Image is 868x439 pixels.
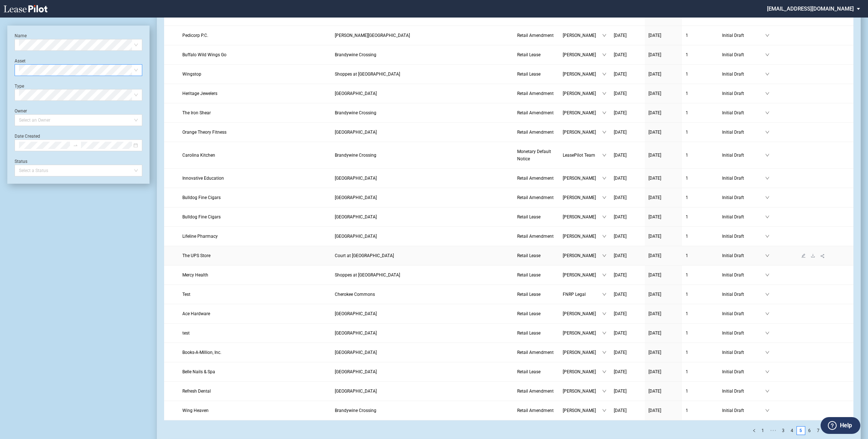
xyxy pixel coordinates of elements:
span: Test [182,292,190,297]
span: down [602,370,607,374]
a: Mercy Health [182,271,328,279]
a: [DATE] [614,349,641,356]
span: down [602,33,607,38]
span: [DATE] [648,292,661,297]
a: Books-A-Million, Inc. [182,349,328,356]
span: down [602,292,607,297]
a: Brandywine Crossing [335,152,510,159]
span: Mercy Health [182,272,208,278]
span: 1 [686,176,688,181]
a: 1 [686,252,715,259]
a: [DATE] [648,310,678,317]
span: Bulldog Fine Cigars [182,195,221,200]
a: [DATE] [648,175,678,182]
a: Wingstop [182,70,328,78]
a: [GEOGRAPHIC_DATA] [335,329,510,337]
a: Court at [GEOGRAPHIC_DATA] [335,252,510,259]
a: [DATE] [648,213,678,221]
span: 1 [686,331,688,336]
a: 1 [686,32,715,39]
span: [DATE] [614,331,627,336]
a: Bulldog Fine Cigars [182,213,328,221]
span: test [182,331,190,336]
span: [DATE] [648,272,661,278]
span: down [765,253,770,258]
span: LeasePilot Team [563,152,602,159]
a: [GEOGRAPHIC_DATA] [335,194,510,201]
span: Cherokee Commons [335,292,375,297]
span: Books-A-Million, Inc. [182,350,221,355]
a: 1 [686,213,715,221]
span: 1 [686,214,688,219]
a: [PERSON_NAME][GEOGRAPHIC_DATA] [335,32,510,39]
a: [DATE] [648,252,678,259]
span: down [602,253,607,258]
span: 1 [686,195,688,200]
a: 1 [686,368,715,375]
a: [DATE] [648,349,678,356]
span: down [602,53,607,57]
a: [DATE] [614,70,641,78]
span: down [765,312,770,316]
a: 1 [686,291,715,298]
a: [DATE] [648,51,678,58]
a: 1 [686,70,715,78]
span: [DATE] [614,110,627,115]
span: Retail Lease [517,369,540,374]
span: 1 [686,153,688,158]
span: [DATE] [648,153,661,158]
span: [PERSON_NAME] [563,51,602,58]
span: [PERSON_NAME] [563,109,602,117]
span: [DATE] [648,350,661,355]
span: Initial Draft [722,90,765,97]
span: Brandywine Crossing [335,52,376,57]
span: Cullman Shopping Center [335,311,377,316]
a: Bulldog Fine Cigars [182,194,328,201]
a: Retail Amendment [517,109,555,117]
a: Orange Theory Fitness [182,129,328,136]
a: Shoppes at [GEOGRAPHIC_DATA] [335,70,510,78]
span: Summit Square [335,176,377,181]
span: [DATE] [614,214,627,219]
a: Retail Amendment [517,349,555,356]
span: Buffalo Wild Wings Go [182,52,226,57]
span: [PERSON_NAME] [563,252,602,259]
span: down [602,312,607,316]
span: Bishop's Corner [335,33,410,38]
span: [DATE] [614,350,627,355]
span: Southland Crossings Shopping Center [335,331,377,336]
span: The UPS Store [182,253,210,258]
span: Heritage Jewelers [182,91,217,96]
span: [DATE] [648,234,661,239]
a: Retail Lease [517,70,555,78]
span: down [765,91,770,96]
span: 1 [686,130,688,135]
span: Retail Amendment [517,350,554,355]
label: Type [15,84,24,89]
a: Innovative Education [182,175,328,182]
span: Shoppes at Cross Keys [335,72,400,77]
span: [DATE] [648,369,661,374]
span: Retail Amendment [517,110,554,115]
a: 1 [686,175,715,182]
a: [DATE] [648,329,678,337]
a: [DATE] [648,70,678,78]
span: down [602,234,607,238]
span: [DATE] [648,253,661,258]
a: [GEOGRAPHIC_DATA] [335,368,510,375]
span: [PERSON_NAME] [563,329,602,337]
span: down [602,176,607,180]
span: Orange Theory Fitness [182,130,226,135]
span: Retail Amendment [517,234,554,239]
span: Retail Lease [517,331,540,336]
span: 1 [686,33,688,38]
span: download [811,253,815,258]
span: Retail Amendment [517,195,554,200]
span: Initial Draft [722,310,765,317]
label: Status [15,159,27,164]
a: test [182,329,328,337]
a: Retail Amendment [517,233,555,240]
span: Crossroads South [335,195,377,200]
span: down [765,111,770,115]
a: [GEOGRAPHIC_DATA] [335,90,510,97]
